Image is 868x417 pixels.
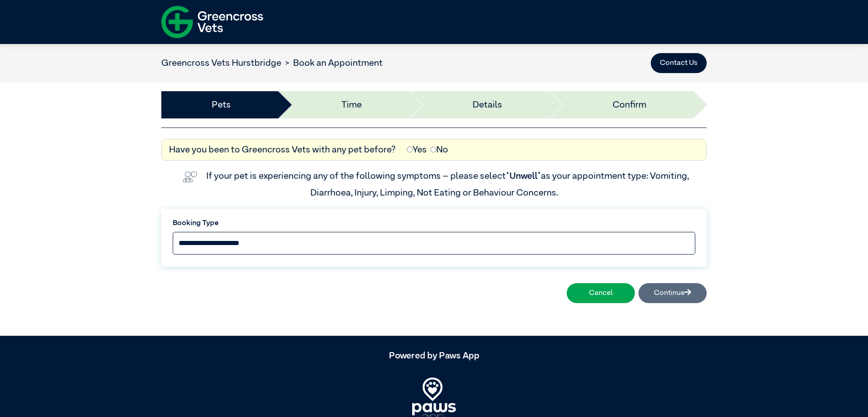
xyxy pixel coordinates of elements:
[161,350,707,361] h5: Powered by Paws App
[173,218,695,229] label: Booking Type
[407,143,427,157] label: Yes
[161,59,281,68] a: Greencross Vets Hurstbridge
[179,168,201,186] img: vet
[169,143,396,157] label: Have you been to Greencross Vets with any pet before?
[161,56,383,70] nav: breadcrumb
[651,53,707,73] button: Contact Us
[407,147,413,152] input: Yes
[567,283,635,303] button: Cancel
[212,98,231,112] a: Pets
[161,2,263,42] img: f-logo
[281,56,383,70] li: Book an Appointment
[430,147,436,152] input: No
[206,172,691,197] label: If your pet is experiencing any of the following symptoms – please select as your appointment typ...
[430,143,448,157] label: No
[506,172,541,181] span: “Unwell”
